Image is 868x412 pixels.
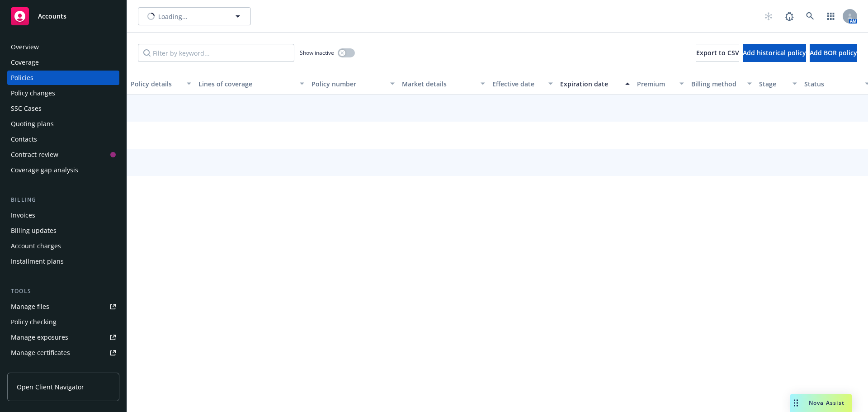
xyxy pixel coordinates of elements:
[7,223,119,238] a: Billing updates
[398,73,489,95] button: Market details
[7,239,119,253] a: Account charges
[198,79,294,89] div: Lines of coverage
[633,73,688,95] button: Premium
[7,361,119,375] a: Manage claims
[7,55,119,70] a: Coverage
[131,79,181,89] div: Policy details
[11,71,33,85] div: Policies
[7,40,119,54] a: Overview
[11,361,57,375] div: Manage claims
[11,86,55,100] div: Policy changes
[11,208,35,223] div: Invoices
[11,101,42,116] div: SSC Cases
[492,79,543,89] div: Effective date
[11,239,61,253] div: Account charges
[696,48,739,57] span: Export to CSV
[11,254,64,269] div: Installment plans
[7,163,119,177] a: Coverage gap analysis
[195,73,308,95] button: Lines of coverage
[810,44,857,62] button: Add BOR policy
[38,13,66,20] span: Accounts
[402,79,475,89] div: Market details
[138,7,251,25] button: Loading...
[7,195,119,204] div: Billing
[637,79,674,89] div: Premium
[804,79,859,89] div: Status
[557,73,633,95] button: Expiration date
[790,394,852,412] button: Nova Assist
[311,79,385,89] div: Policy number
[7,147,119,162] a: Contract review
[7,101,119,116] a: SSC Cases
[696,44,739,62] button: Export to CSV
[7,330,119,345] a: Manage exposures
[7,315,119,329] a: Policy checking
[688,73,755,95] button: Billing method
[300,49,334,57] span: Show inactive
[11,223,57,238] div: Billing updates
[11,330,68,345] div: Manage exposures
[11,299,49,314] div: Manage files
[790,394,802,412] div: Drag to move
[7,86,119,100] a: Policy changes
[7,254,119,269] a: Installment plans
[489,73,557,95] button: Effective date
[7,287,119,296] div: Tools
[11,132,37,147] div: Contacts
[11,346,70,360] div: Manage certificates
[308,73,398,95] button: Policy number
[691,79,742,89] div: Billing method
[755,73,801,95] button: Stage
[7,208,119,223] a: Invoices
[11,55,39,70] div: Coverage
[11,163,78,177] div: Coverage gap analysis
[7,71,119,85] a: Policies
[11,147,58,162] div: Contract review
[822,7,840,25] a: Switch app
[801,7,819,25] a: Search
[127,73,195,95] button: Policy details
[759,7,778,25] a: Start snowing
[17,382,84,392] span: Open Client Navigator
[810,48,857,57] span: Add BOR policy
[7,299,119,314] a: Manage files
[7,132,119,147] a: Contacts
[138,44,294,62] input: Filter by keyword...
[560,79,620,89] div: Expiration date
[743,44,806,62] button: Add historical policy
[780,7,798,25] a: Report a Bug
[7,4,119,29] a: Accounts
[7,117,119,131] a: Quoting plans
[11,315,57,329] div: Policy checking
[11,40,39,54] div: Overview
[158,12,188,21] span: Loading...
[7,346,119,360] a: Manage certificates
[11,117,54,131] div: Quoting plans
[743,48,806,57] span: Add historical policy
[809,399,844,407] span: Nova Assist
[759,79,787,89] div: Stage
